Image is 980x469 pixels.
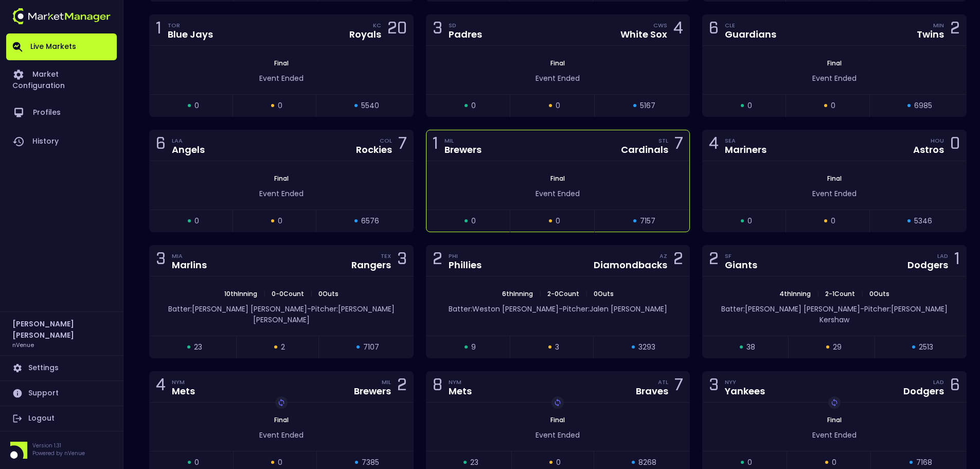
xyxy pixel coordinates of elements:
p: Version 1.31 [32,442,85,449]
span: 0 Outs [315,289,342,298]
h3: nVenue [12,341,34,349]
div: 7 [674,136,683,155]
div: 1 [156,21,162,40]
span: 0 [556,100,560,111]
span: - [307,304,311,314]
span: Final [271,415,292,424]
span: 0 [471,100,476,111]
span: Event Ended [536,430,580,440]
span: | [307,289,315,298]
a: Profiles [6,98,117,127]
span: 7157 [640,216,655,227]
span: 23 [470,457,478,468]
span: | [814,289,822,298]
span: | [582,289,591,298]
div: Rockies [356,145,392,154]
div: 2 [950,21,960,40]
a: Live Markets [6,33,117,60]
span: 5540 [361,100,379,111]
div: PHI [449,252,482,260]
div: Dodgers [903,387,944,396]
div: Cardinals [621,145,668,154]
div: STL [658,136,668,145]
div: Rangers [351,260,391,270]
span: 0 Outs [591,289,617,298]
div: Yankees [725,387,765,396]
span: Pitcher: Jalen [PERSON_NAME] [563,304,667,314]
div: LAD [937,252,948,260]
span: 10th Inning [221,289,260,298]
div: CWS [653,21,667,29]
span: Final [824,415,845,424]
span: Final [824,174,845,183]
span: 9 [471,342,476,353]
span: 7385 [362,457,379,468]
div: 2 [709,251,719,270]
span: Event Ended [536,73,580,83]
span: Batter: Weston [PERSON_NAME] [449,304,559,314]
span: 0 [471,216,476,227]
div: 3 [433,21,442,40]
span: Final [271,174,292,183]
span: 29 [833,342,842,353]
div: NYM [449,378,472,386]
span: | [858,289,866,298]
div: MIL [382,378,391,386]
span: 0 [278,457,282,468]
span: 2 - 1 Count [822,289,858,298]
span: 2513 [919,342,933,353]
span: 7168 [916,457,932,468]
div: NYY [725,378,765,386]
div: Marlins [172,260,207,270]
span: Event Ended [259,73,304,83]
span: 6th Inning [499,289,536,298]
div: 6 [156,136,166,155]
div: 2 [397,377,407,396]
div: Diamondbacks [594,260,667,270]
span: 23 [194,342,202,353]
span: 3 [555,342,559,353]
div: NYM [172,378,195,386]
div: 7 [674,377,683,396]
span: 5346 [914,216,932,227]
span: - [860,304,864,314]
span: 0 [747,216,752,227]
a: Support [6,381,117,406]
div: 4 [709,136,719,155]
span: 0 [278,216,282,227]
div: MIA [172,252,207,260]
div: 3 [709,377,719,396]
a: Logout [6,406,117,431]
span: Event Ended [536,188,580,199]
div: KC [373,21,381,29]
span: Pitcher: [PERSON_NAME] [PERSON_NAME] [253,304,395,325]
span: Event Ended [812,188,857,199]
div: Braves [636,387,668,396]
span: 5167 [640,100,655,111]
div: 4 [673,21,683,40]
span: Event Ended [259,430,304,440]
a: History [6,127,117,156]
div: ATL [658,378,668,386]
span: 2 [281,342,285,353]
span: Final [547,59,568,67]
div: 4 [156,377,166,396]
div: HOU [931,136,944,145]
span: Event Ended [259,188,304,199]
h2: [PERSON_NAME] [PERSON_NAME] [12,318,111,341]
div: SF [725,252,757,260]
div: Royals [349,30,381,39]
span: 0 [831,216,835,227]
div: 20 [387,21,407,40]
div: TOR [168,21,213,29]
div: Blue Jays [168,30,213,39]
div: Guardians [725,30,776,39]
div: 1 [433,136,438,155]
div: 8 [433,377,442,396]
div: MIN [933,21,944,29]
span: 7107 [363,342,379,353]
div: CLE [725,21,776,29]
span: 0 [832,457,836,468]
div: Mets [449,387,472,396]
div: 2 [673,251,683,270]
